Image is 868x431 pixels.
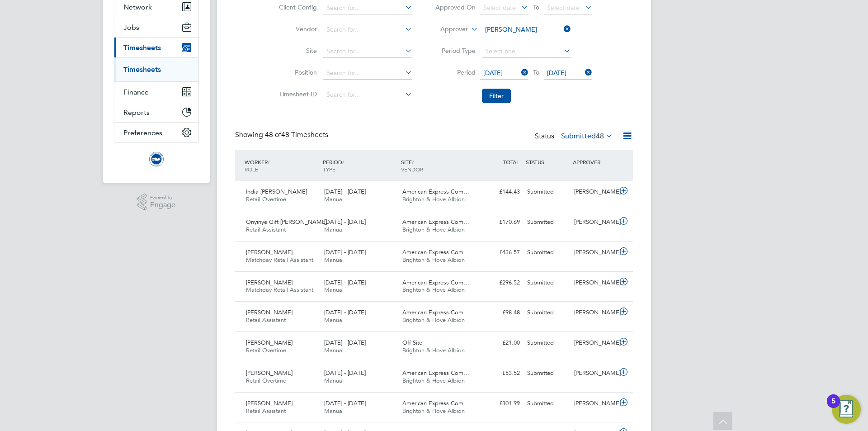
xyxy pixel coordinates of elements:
div: £98.48 [476,305,524,320]
div: £53.52 [476,366,524,381]
span: American Express Com… [402,369,469,377]
label: Period [435,68,476,76]
span: Brighton & Hove Albion [402,346,465,354]
span: Off Site [402,339,422,346]
label: Client Config [276,3,317,11]
button: Preferences [114,123,198,142]
div: £144.43 [476,185,524,199]
span: [DATE] [547,69,566,77]
span: ROLE [245,166,258,173]
div: Submitted [524,215,571,230]
div: Showing [235,130,330,140]
span: TYPE [323,166,335,173]
button: Reports [114,102,198,122]
div: [PERSON_NAME] [571,305,618,320]
span: [PERSON_NAME] [246,248,292,256]
input: Search for... [323,89,412,101]
span: Select date [483,4,516,12]
div: £296.52 [476,275,524,290]
span: Onyinye Gift [PERSON_NAME] [246,218,327,226]
span: [DATE] - [DATE] [324,369,366,377]
input: Search for... [482,24,571,36]
button: Timesheets [114,38,198,57]
span: Brighton & Hove Albion [402,195,465,203]
div: STATUS [524,154,571,170]
span: Manual [324,195,344,203]
span: Manual [324,407,344,415]
span: 48 [596,132,604,141]
button: Filter [482,89,511,103]
div: [PERSON_NAME] [571,336,618,350]
input: Search for... [323,2,412,14]
div: [PERSON_NAME] [571,275,618,290]
a: Timesheets [123,65,161,74]
span: Matchday Retail Assistant [246,286,313,294]
span: Manual [324,346,344,354]
span: Manual [324,316,344,324]
span: Retail Assistant [246,316,286,324]
span: Retail Assistant [246,407,286,415]
label: Approver [427,25,468,34]
span: VENDOR [401,166,423,173]
label: Site [276,47,317,55]
div: Submitted [524,185,571,199]
div: [PERSON_NAME] [571,366,618,381]
span: [DATE] - [DATE] [324,248,366,256]
span: American Express Com… [402,188,469,195]
div: APPROVER [571,154,618,170]
label: Submitted [561,132,613,141]
div: Timesheets [114,57,198,81]
span: Brighton & Hove Albion [402,377,465,384]
span: [PERSON_NAME] [246,369,292,377]
span: [DATE] - [DATE] [324,399,366,407]
span: [PERSON_NAME] [246,339,292,346]
span: Finance [123,88,149,96]
span: Manual [324,226,344,233]
div: WORKER [242,154,321,177]
span: Manual [324,256,344,264]
div: Submitted [524,366,571,381]
span: American Express Com… [402,399,469,407]
div: Submitted [524,275,571,290]
span: [PERSON_NAME] [246,308,292,316]
span: / [268,158,269,166]
span: 48 Timesheets [265,130,328,139]
span: Brighton & Hove Albion [402,407,465,415]
span: [DATE] - [DATE] [324,339,366,346]
span: Brighton & Hove Albion [402,286,465,294]
a: Powered byEngage [137,194,176,211]
span: American Express Com… [402,279,469,286]
label: Approved On [435,3,476,11]
div: [PERSON_NAME] [571,185,618,199]
div: Status [535,130,615,143]
label: Position [276,68,317,76]
span: India [PERSON_NAME] [246,188,307,195]
span: Retail Overtime [246,195,286,203]
span: Powered by [150,194,175,201]
div: Submitted [524,305,571,320]
div: £170.69 [476,215,524,230]
div: £21.00 [476,336,524,350]
input: Select one [482,45,571,58]
span: [DATE] - [DATE] [324,218,366,226]
span: Jobs [123,23,139,32]
div: SITE [399,154,477,177]
label: Vendor [276,25,317,33]
span: / [342,158,344,166]
span: TOTAL [503,158,519,166]
span: Brighton & Hove Albion [402,226,465,233]
div: [PERSON_NAME] [571,396,618,411]
div: Submitted [524,245,571,260]
div: 5 [831,401,835,413]
span: Matchday Retail Assistant [246,256,313,264]
span: [DATE] [483,69,503,77]
input: Search for... [323,45,412,58]
div: £301.99 [476,396,524,411]
span: / [412,158,414,166]
span: American Express Com… [402,308,469,316]
input: Search for... [323,24,412,36]
span: To [530,1,542,13]
a: Go to home page [114,152,199,166]
span: [DATE] - [DATE] [324,188,366,195]
button: Jobs [114,17,198,37]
